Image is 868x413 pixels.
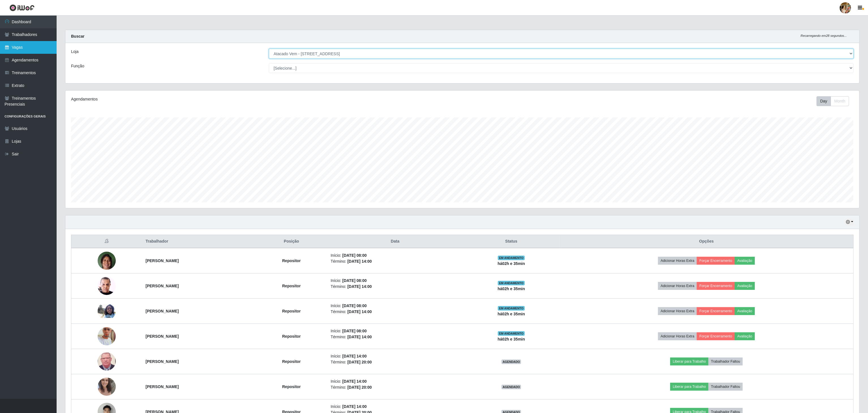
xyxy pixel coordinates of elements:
time: [DATE] 08:00 [342,303,367,308]
time: [DATE] 14:00 [347,259,372,264]
button: Forçar Encerramento [697,307,735,315]
li: Início: [331,378,460,384]
span: EM ANDAMENTO [498,281,525,285]
strong: Repositor [282,258,301,263]
strong: Repositor [282,384,301,389]
button: Liberar para Trabalho [670,358,708,365]
button: Adicionar Horas Extra [658,332,697,340]
strong: Repositor [282,309,301,313]
strong: Buscar [71,34,84,38]
time: [DATE] 14:00 [347,284,372,289]
button: Avaliação [735,307,755,315]
li: Término: [331,359,460,365]
button: Trabalhador Faltou [708,358,743,365]
strong: há 02 h e 35 min [498,261,525,266]
time: [DATE] 20:00 [347,360,372,364]
i: Recarregando em 28 segundos... [801,34,847,37]
strong: [PERSON_NAME] [145,258,179,263]
time: [DATE] 08:00 [342,329,367,333]
th: Opções [560,235,853,248]
li: Início: [331,252,460,258]
th: Trabalhador [142,235,256,248]
button: Adicionar Horas Extra [658,282,697,290]
li: Início: [331,404,460,410]
button: Avaliação [735,282,755,290]
button: Avaliação [735,257,755,265]
time: [DATE] 20:00 [347,385,372,390]
label: Loja [71,49,78,55]
img: 1750202852235.jpeg [98,350,116,373]
time: [DATE] 14:00 [342,379,367,384]
strong: Repositor [282,359,301,364]
span: EM ANDAMENTO [498,256,525,260]
div: Agendamentos [71,96,392,102]
button: Adicionar Horas Extra [658,307,697,315]
span: EM ANDAMENTO [498,331,525,336]
button: Forçar Encerramento [697,257,735,265]
span: EM ANDAMENTO [498,306,525,311]
time: [DATE] 14:00 [347,335,372,339]
strong: Repositor [282,334,301,339]
th: Status [463,235,560,248]
li: Término: [331,258,460,264]
span: AGENDADO [501,359,521,364]
li: Término: [331,384,460,390]
strong: [PERSON_NAME] [145,309,179,313]
button: Forçar Encerramento [697,332,735,340]
li: Término: [331,309,460,315]
li: Início: [331,278,460,284]
li: Início: [331,303,460,309]
time: [DATE] 08:00 [342,278,367,283]
strong: há 02 h e 35 min [498,286,525,291]
button: Month [831,96,849,106]
time: [DATE] 14:00 [342,404,367,409]
button: Adicionar Horas Extra [658,257,697,265]
label: Função [71,63,84,69]
strong: [PERSON_NAME] [145,334,179,339]
th: Data [327,235,463,248]
img: 1752502072081.jpeg [98,274,116,298]
time: [DATE] 08:00 [342,253,367,258]
strong: há 02 h e 35 min [498,337,525,341]
img: 1753190771762.jpeg [98,304,116,318]
div: Toolbar with button groups [816,96,854,106]
img: 1754019578027.jpeg [98,320,116,352]
time: [DATE] 14:00 [342,354,367,358]
li: Início: [331,353,460,359]
img: CoreUI Logo [9,4,35,11]
li: Término: [331,284,460,290]
strong: há 02 h e 35 min [498,312,525,316]
li: Início: [331,328,460,334]
button: Day [816,96,831,106]
th: Posição [256,235,327,248]
span: AGENDADO [501,385,521,389]
time: [DATE] 14:00 [347,309,372,314]
div: First group [816,96,849,106]
button: Forçar Encerramento [697,282,735,290]
img: 1750940552132.jpeg [98,249,116,273]
button: Liberar para Trabalho [670,383,708,391]
img: 1752618929063.jpeg [98,371,116,403]
button: Avaliação [735,332,755,340]
strong: [PERSON_NAME] [145,284,179,288]
strong: Repositor [282,284,301,288]
button: Trabalhador Faltou [708,383,743,391]
strong: [PERSON_NAME] [145,359,179,364]
li: Término: [331,334,460,340]
strong: [PERSON_NAME] [145,384,179,389]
